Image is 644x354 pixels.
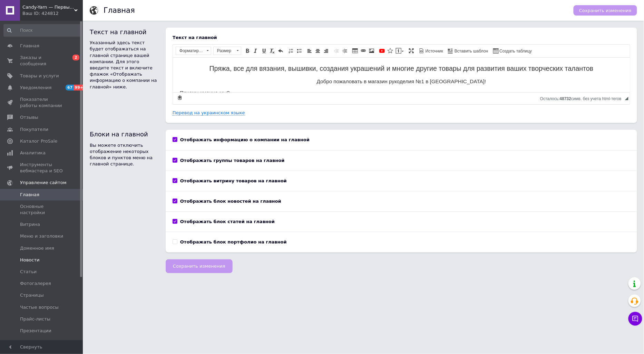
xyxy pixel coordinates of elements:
b: Отображать блок новостей на главной [180,199,281,204]
button: Чат с покупателем [628,312,642,326]
a: Полужирный (Ctrl+B) [244,47,251,55]
a: Вставить сообщение [395,47,405,55]
div: Текст на главной [173,35,630,41]
a: Сделать резервную копию сейчас [176,94,184,102]
a: Вставить/Редактировать ссылку (Ctrl+L) [360,47,367,55]
a: Изображение [368,47,375,55]
a: Вставить / удалить нумерованный список [287,47,295,55]
span: Товары и услуги [20,73,59,79]
span: Аналитика [20,150,46,156]
a: Перевод на украинском языке [173,110,245,116]
h1: Главная [104,6,135,15]
h2: Блоки на главной [90,130,159,138]
span: Перетащите для изменения размера [625,97,628,100]
span: Инструменты вебмастера и SEO [20,162,64,174]
span: Новости [20,257,40,263]
h2: Текст на главной [90,28,159,36]
a: По центру [314,47,322,55]
a: Убрать форматирование [269,47,276,55]
a: Курсив (Ctrl+I) [252,47,260,55]
span: Основные настройки [20,203,64,216]
span: 2 [72,55,79,60]
a: Вставить иконку [387,47,394,55]
span: Заказы и сообщения [20,55,64,67]
h3: Почему именно мы? [7,32,450,38]
span: Статьи [20,269,37,275]
span: Форматирование [176,47,204,55]
span: Фотогалерея [20,280,51,287]
span: Главная [20,192,39,198]
b: Отображать группы товаров на главной [180,158,285,163]
div: Подсчет символов [540,95,625,101]
span: Покупатели [20,126,48,133]
b: Отображать информацию о компании на главной [180,137,310,142]
span: Витрина [20,221,40,228]
span: Каталог ProSale [20,138,57,144]
h2: Пряжа, все для вязания, вышивки, создания украшений и многие другие товары для развития ваших тво... [7,7,450,15]
span: Меню и заголовки [20,233,63,239]
b: Отображать витрину товаров на главной [180,178,287,183]
a: Подчеркнутый (Ctrl+U) [260,47,268,55]
a: Увеличить отступ [341,47,349,55]
span: Прайс-листы [20,316,50,322]
input: Поиск [3,24,81,37]
span: 99+ [74,85,85,90]
span: Страницы [20,292,44,298]
a: Добавить видео с YouTube [378,47,386,55]
span: Главная [20,43,39,49]
a: Источник [418,47,444,55]
a: По правому краю [322,47,330,55]
span: Презентации [20,328,51,334]
a: Развернуть [408,47,415,55]
span: Отзывы [20,114,38,121]
a: Форматирование [176,47,211,55]
span: Размер [214,47,234,55]
span: Доменное имя [20,245,54,251]
a: По левому краю [306,47,313,55]
div: Ваш ID: 424812 [22,10,83,17]
span: Показатели работы компании [20,96,64,109]
a: Отменить (Ctrl+Z) [277,47,284,55]
span: Уведомления [20,85,51,91]
a: Вставить шаблон [447,47,489,55]
b: Отображать блок портфолио на главной [180,239,287,245]
span: 48732 [560,96,571,101]
p: Вы можете отключить отображение некоторых блоков и пунктов меню на главной странице. [90,142,159,168]
a: Уменьшить отступ [333,47,340,55]
span: Документы [20,339,47,346]
span: Создать таблицу [499,48,532,54]
span: Candy-Yarn — Первый дискаунтер пряжи [22,4,74,10]
b: Отображать блок статей на главной [180,219,275,224]
p: Указанный здесь текст будет отображаться на главной странице вашей компании. Для этого введите те... [90,40,159,90]
h3: Добро пожаловать в магазин рукоделия №1 в [GEOGRAPHIC_DATA]! [7,21,450,27]
span: Источник [425,48,443,54]
a: Размер [213,47,241,55]
span: Вставить шаблон [453,48,488,54]
span: Управление сайтом [20,180,67,186]
iframe: Визуальный текстовый редактор, 14CF37C7-BBF9-4A93-B478-385155988E86 [173,58,630,92]
a: Таблица [351,47,359,55]
a: Создать таблицу [492,47,533,55]
span: Частые вопросы [20,304,59,310]
a: Вставить / удалить маркированный список [295,47,303,55]
span: 67 [66,85,74,90]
